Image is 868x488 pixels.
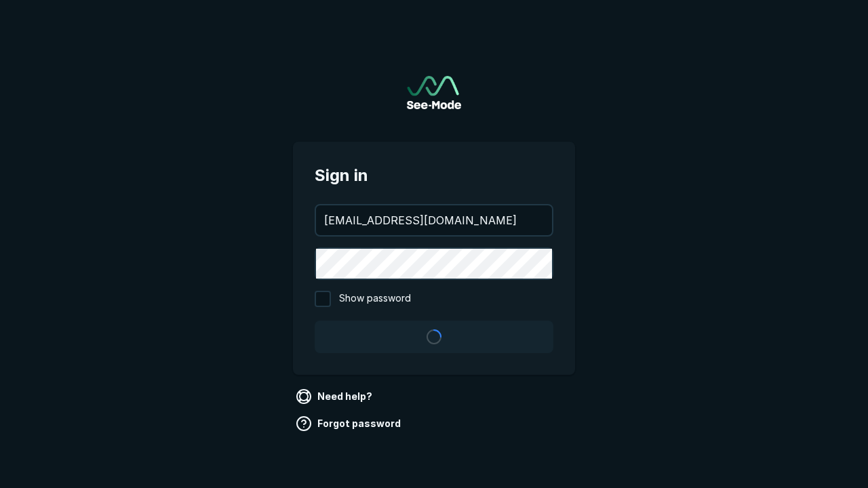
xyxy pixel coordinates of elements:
input: your@email.com [316,205,552,235]
img: See-Mode Logo [407,76,461,109]
a: Need help? [293,386,378,407]
a: Forgot password [293,413,406,434]
span: Show password [339,291,411,307]
a: Go to sign in [407,76,461,109]
span: Sign in [315,163,553,188]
